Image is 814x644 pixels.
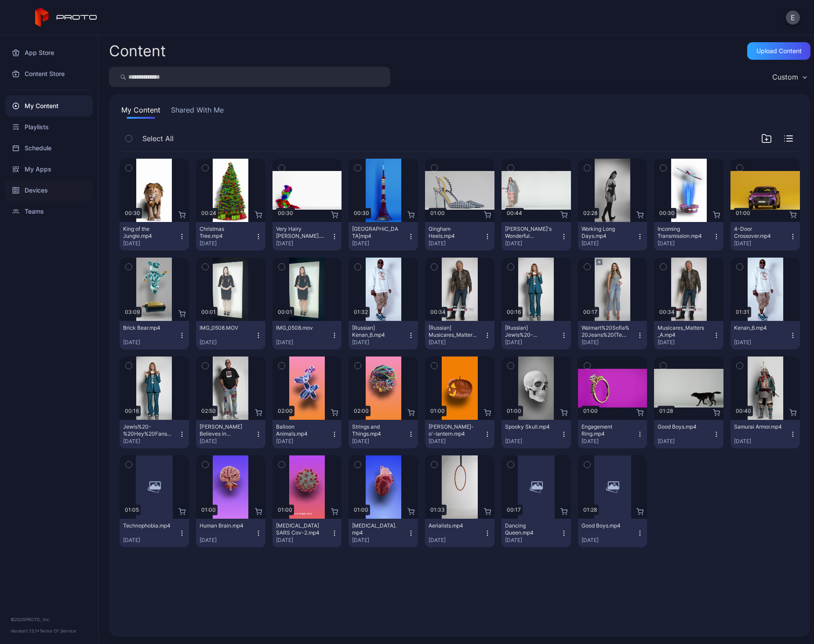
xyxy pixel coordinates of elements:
div: [DATE] [123,537,178,544]
div: Meghan's Wonderful Wardrobe.mp4 [505,226,553,240]
div: Samurai Armor.mp4 [734,423,782,430]
div: Very Hairy Jerry.mp4 [276,226,324,240]
div: [DATE] [429,537,484,544]
div: [DATE] [429,339,484,346]
div: Good Boys.mp4 [581,522,630,529]
a: Terms Of Service [40,628,76,633]
div: Content [109,44,166,58]
button: [MEDICAL_DATA].mp4[DATE] [349,519,418,547]
button: E [786,11,800,25]
div: [DATE] [200,438,255,445]
div: [DATE] [734,339,789,346]
div: [Russian] Musicares_Matters_A.mp4 [429,324,477,338]
button: IMG_0508.MOV[DATE] [196,321,265,349]
div: Howie Mandel Believes in Proto.mp4 [200,423,248,437]
button: Samurai Armor.mp4[DATE] [730,420,800,448]
div: Musicares_Matters_A.mp4 [658,324,706,338]
button: Human Brain.mp4[DATE] [196,519,265,547]
a: Playlists [5,116,93,138]
div: [DATE] [123,438,178,445]
button: Working Long Days.mp4[DATE] [578,222,647,251]
div: [DATE] [352,438,407,445]
button: Upload Content [747,42,810,60]
a: My Apps [5,159,93,180]
div: Dancing Queen.mp4 [505,522,553,536]
a: Teams [5,201,93,222]
div: [DATE] [505,339,560,346]
div: [DATE] [276,537,331,544]
span: Version 1.13.1 • [11,628,40,633]
div: Engagement Ring.mp4 [581,423,630,437]
div: IMG_0508.mov [276,324,324,331]
div: Good Boys.mp4 [658,423,706,430]
div: [DATE] [581,339,637,346]
div: Custom [772,73,798,81]
div: [DATE] [505,240,560,247]
button: Christmas Tree.mp4[DATE] [196,222,265,251]
button: Shared With Me [169,105,225,119]
button: Incoming Transmission.mp4[DATE] [654,222,723,251]
button: [Russian] Kenan_6.mp4[DATE] [349,321,418,349]
div: Spooky Skull.mp4 [505,423,553,430]
button: Spooky Skull.mp4[DATE] [501,420,571,448]
a: Schedule [5,138,93,159]
button: Brick Bear.mp4[DATE] [120,321,189,349]
div: [DATE] [276,339,331,346]
button: IMG_0508.mov[DATE] [273,321,342,349]
div: Human Heart.mp4 [352,522,400,536]
button: Technophobia.mp4[DATE] [120,519,189,547]
div: Jewls%20-%20Hey%20Fans.mp4 [123,423,171,437]
button: King of the Jungle.mp4[DATE] [120,222,189,251]
div: Upload Content [756,47,802,55]
div: [DATE] [429,438,484,445]
button: Engagement Ring.mp4[DATE] [578,420,647,448]
div: [DATE] [352,537,407,544]
div: Gingham Heels.mp4 [429,226,477,240]
button: Strings and Things.mp4[DATE] [349,420,418,448]
button: Gingham Heels.mp4[DATE] [425,222,494,251]
div: Human Brain.mp4 [200,522,248,529]
button: Walmart%20Sofia%20Jeans%20(Temp).mp4[DATE] [578,321,647,349]
div: [DATE] [429,240,484,247]
div: [DATE] [581,240,637,247]
a: Content Store [5,63,93,84]
div: [DATE] [200,537,255,544]
div: [DATE] [505,537,560,544]
button: [Russian] Jewls%20-%20Hey%20Fans.mp4[DATE] [501,321,571,349]
div: [DATE] [658,438,713,445]
div: [DATE] [276,240,331,247]
button: Very Hairy [PERSON_NAME].mp4[DATE] [273,222,342,251]
button: Balloon Animals.mp4[DATE] [273,420,342,448]
div: Tokyo Tower.mp4 [352,226,400,240]
div: Incoming Transmission.mp4 [658,226,706,240]
div: Jack-o'-lantern.mp4 [429,423,477,437]
div: [DATE] [352,339,407,346]
div: Aerialists.mp4 [429,522,477,529]
button: Good Boys.mp4[DATE] [578,519,647,547]
div: [DATE] [658,339,713,346]
button: [Russian] Musicares_Matters_A.mp4[DATE] [425,321,494,349]
div: Kenan_6.mp4 [734,324,782,331]
a: Devices [5,180,93,201]
a: App Store [5,42,93,63]
button: [PERSON_NAME] Believes in Proto.mp4[DATE] [196,420,265,448]
div: [DATE] [505,438,560,445]
div: [DATE] [734,438,789,445]
button: My Content [120,105,162,119]
div: Walmart%20Sofia%20Jeans%20(Temp).mp4 [581,324,630,338]
span: Select All [142,133,174,144]
button: 4-Door Crossover.mp4[DATE] [730,222,800,251]
div: [DATE] [658,240,713,247]
button: Good Boys.mp4[DATE] [654,420,723,448]
div: Working Long Days.mp4 [581,226,630,240]
div: Strings and Things.mp4 [352,423,400,437]
div: Balloon Animals.mp4 [276,423,324,437]
div: [DATE] [581,438,637,445]
div: King of the Jungle.mp4 [123,226,171,240]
